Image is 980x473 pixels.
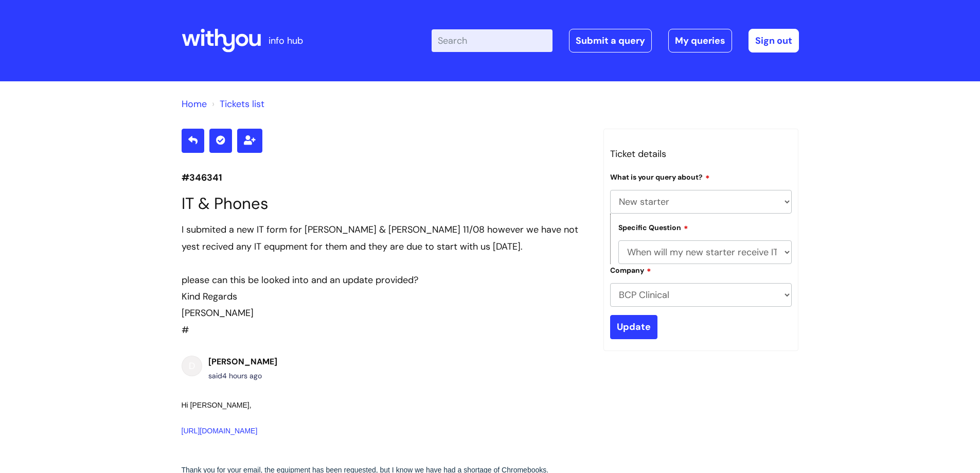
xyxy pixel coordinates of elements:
[610,315,657,339] input: Update
[610,171,710,182] label: What is your query about?
[182,399,551,438] div: Hi [PERSON_NAME],
[182,305,588,321] div: [PERSON_NAME]
[182,96,207,112] li: Solution home
[610,265,651,275] label: Company
[182,221,588,255] div: I submited a new IT form for [PERSON_NAME] & [PERSON_NAME] 11/08 however we have not yest recived...
[182,356,202,376] div: D
[182,194,588,213] h1: IT & Phones
[182,427,258,435] a: [URL][DOMAIN_NAME]
[209,96,264,112] li: Tickets list
[182,221,588,338] div: #
[269,32,303,49] p: info hub
[432,29,799,52] div: | -
[610,146,792,162] h3: Ticket details
[749,29,799,52] a: Sign out
[569,29,652,52] a: Submit a query
[222,371,262,380] span: Mon, 1 Sep, 2025 at 10:52 AM
[182,98,207,110] a: Home
[208,370,277,382] div: said
[182,169,588,186] p: #346341
[618,222,688,232] label: Specific Question
[220,98,264,110] a: Tickets list
[668,29,732,52] a: My queries
[208,356,277,367] b: [PERSON_NAME]
[182,288,588,305] div: Kind Regards
[182,272,588,288] div: please can this be looked into and an update provided?
[432,29,553,52] input: Search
